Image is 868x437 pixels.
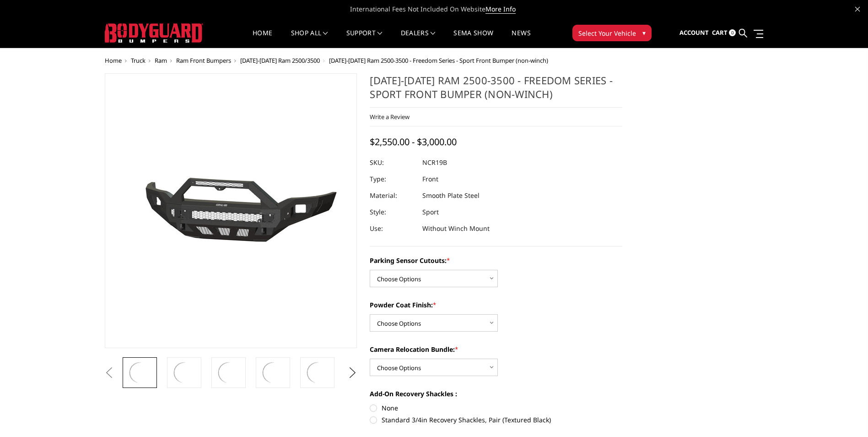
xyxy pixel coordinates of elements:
span: Cart [712,28,728,37]
dd: Smooth Plate Steel [422,187,480,204]
dt: Style: [370,204,415,220]
img: 2019-2025 Ram 2500-3500 - Freedom Series - Sport Front Bumper (non-winch) [305,360,330,385]
dd: Front [422,171,438,187]
span: $2,550.00 - $3,000.00 [370,136,457,148]
a: Home [105,56,122,65]
dd: Without Winch Mount [422,220,490,237]
label: Add-On Recovery Shackles : [370,389,622,399]
label: None [370,403,622,413]
a: More Info [485,5,516,14]
a: Home [253,30,272,48]
a: Support [346,30,383,48]
button: Previous [102,366,116,380]
a: [DATE]-[DATE] Ram 2500/3500 [240,56,320,65]
button: Next [345,366,359,380]
dd: NCR19B [422,154,447,171]
a: Account [679,21,709,45]
a: Ram Front Bumpers [176,56,231,65]
a: Ram [155,56,167,65]
a: SEMA Show [453,30,493,48]
img: BODYGUARD BUMPERS [105,23,203,43]
dt: Use: [370,220,415,237]
span: Account [679,28,709,37]
a: Truck [131,56,146,65]
img: 2019-2025 Ram 2500-3500 - Freedom Series - Sport Front Bumper (non-winch) [260,360,286,385]
span: 0 [729,29,736,36]
a: News [512,30,530,48]
a: Cart 0 [712,21,736,45]
label: Parking Sensor Cutouts: [370,256,622,265]
a: shop all [291,30,328,48]
dt: Type: [370,171,415,187]
label: Standard 3/4in Recovery Shackles, Pair (Textured Black) [370,415,622,425]
label: Powder Coat Finish: [370,300,622,310]
span: ▾ [642,28,646,38]
label: Camera Relocation Bundle: [370,344,622,354]
img: 2019-2025 Ram 2500-3500 - Freedom Series - Sport Front Bumper (non-winch) [216,360,241,385]
img: 2019-2025 Ram 2500-3500 - Freedom Series - Sport Front Bumper (non-winch) [127,360,152,385]
span: Select Your Vehicle [578,28,636,38]
dt: Material: [370,187,415,204]
a: Dealers [401,30,436,48]
a: Write a Review [370,113,410,121]
button: Select Your Vehicle [572,25,652,41]
img: Multiple lighting options [172,360,197,385]
dt: SKU: [370,154,415,171]
h1: [DATE]-[DATE] Ram 2500-3500 - Freedom Series - Sport Front Bumper (non-winch) [370,73,622,108]
dd: Sport [422,204,439,220]
span: [DATE]-[DATE] Ram 2500-3500 - Freedom Series - Sport Front Bumper (non-winch) [329,56,548,65]
a: 2019-2025 Ram 2500-3500 - Freedom Series - Sport Front Bumper (non-winch) [105,73,357,348]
